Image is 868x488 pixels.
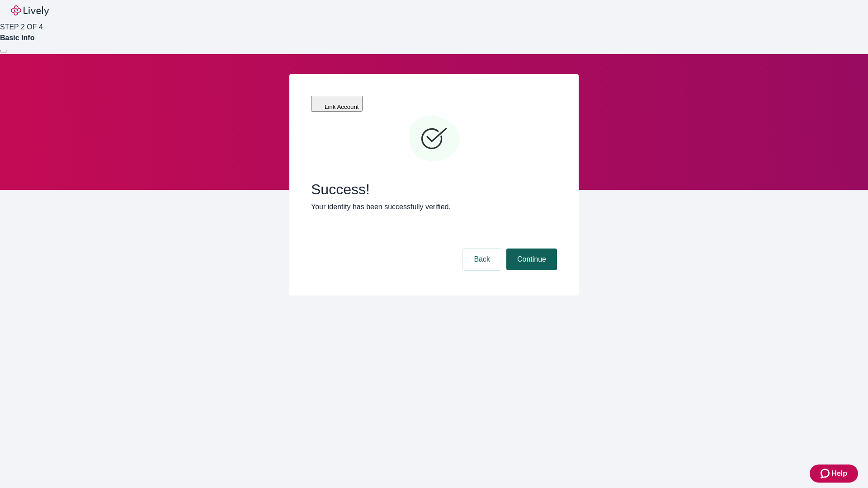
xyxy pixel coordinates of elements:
img: Lively [11,5,49,16]
span: Success! [311,181,557,198]
button: Continue [506,249,557,270]
span: Help [831,468,847,479]
svg: Checkmark icon [407,112,461,166]
button: Link Account [311,96,363,112]
p: Your identity has been successfully verified. [311,202,557,212]
svg: Zendesk support icon [821,468,831,479]
button: Back [463,249,501,270]
button: Zendesk support iconHelp [810,465,858,483]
